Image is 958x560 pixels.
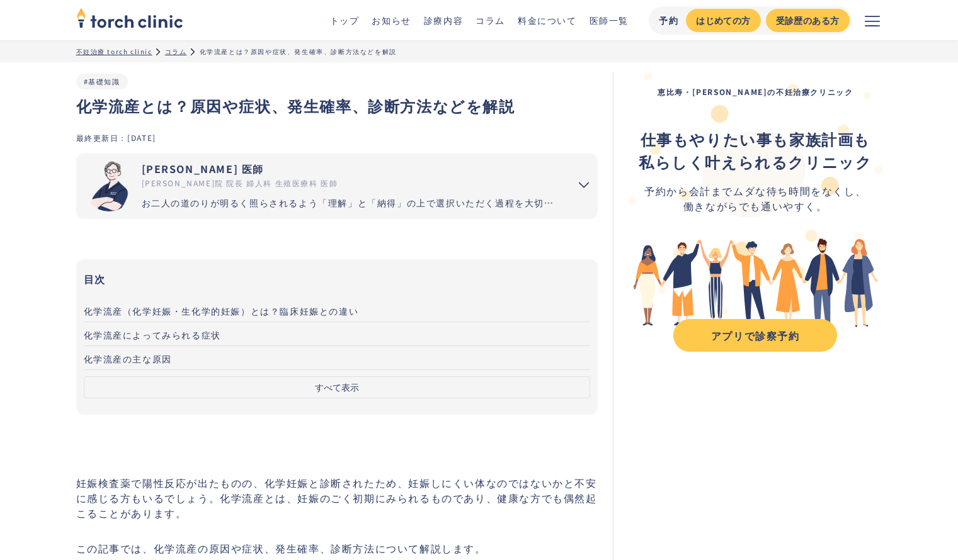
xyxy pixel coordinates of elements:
[84,352,172,365] span: 化学流産の主な原因
[518,14,577,26] a: 料金について
[84,376,591,398] button: すべて表示
[76,475,598,520] p: 妊娠検査薬で陽性反応が出たものの、化学妊娠と診断されたため、妊娠しにくい体なのではないかと不安に感じる方もいるでしょう。化学流産とは、妊娠のごく初期にみられるものであり、健康な方でも偶然起こるこ...
[639,183,872,213] div: 予約から会計までムダな待ち時間をなくし、 働きながらでも通いやすく。
[165,47,187,56] a: コラム
[127,132,156,143] div: [DATE]
[330,14,360,26] a: トップ
[424,14,463,26] a: 診療内容
[200,47,397,56] div: 化学流産とは？原因や症状、発生確率、診断方法などを解説
[142,196,561,210] div: お二人の道のりが明るく照らされるよう「理解」と「納得」の上で選択いただく過程を大切にしています。エビデンスに基づいた高水準の医療提供により「幸せな家族計画の実現」をお手伝いさせていただきます。
[372,14,411,26] a: お知らせ
[658,86,853,97] strong: 恵比寿・[PERSON_NAME]の不妊治療クリニック
[84,161,134,211] img: 市山 卓彦
[776,14,840,27] div: 受診歴のある方
[76,154,561,219] a: [PERSON_NAME] 医師 [PERSON_NAME]院 院長 婦人科 生殖医療科 医師 お二人の道のりが明るく照らされるよう「理解」と「納得」の上で選択いただく過程を大切にしています。エ...
[673,319,837,352] a: アプリで診察予約
[84,76,120,86] a: #基礎知識
[639,128,872,173] div: ‍ ‍
[766,9,850,32] a: 受診歴のある方
[476,14,505,26] a: コラム
[84,322,591,346] a: 化学流産によってみられる症状
[686,9,760,32] a: はじめての方
[659,14,678,27] div: 予約
[639,150,872,172] strong: 私らしく叶えられるクリニック
[590,14,629,26] a: 医師一覧
[76,47,882,56] ul: パンくずリスト
[696,14,750,27] div: はじめての方
[84,328,221,341] span: 化学流産によってみられる症状
[84,305,359,317] span: 化学流産（化学妊娠・生化学的妊娠）とは？臨床妊娠との違い
[76,4,183,31] img: torch clinic
[84,298,591,322] a: 化学流産（化学妊娠・生化学的妊娠）とは？臨床妊娠との違い
[76,94,598,117] h1: 化学流産とは？原因や症状、発生確率、診断方法などを解説
[84,269,591,288] h3: 目次
[142,161,561,176] div: [PERSON_NAME] 医師
[84,346,591,370] a: 化学流産の主な原因
[76,540,598,556] p: この記事では、化学流産の原因や症状、発生確率、診断方法について解説します。
[76,154,598,219] summary: 市山 卓彦 [PERSON_NAME] 医師 [PERSON_NAME]院 院長 婦人科 生殖医療科 医師 お二人の道のりが明るく照らされるよう「理解」と「納得」の上で選択いただく過程を大切にし...
[641,128,870,150] strong: 仕事もやりたい事も家族計画も
[142,177,561,189] div: [PERSON_NAME]院 院長 婦人科 生殖医療科 医師
[76,47,152,56] a: 不妊治療 torch clinic
[76,132,128,143] div: 最終更新日：
[685,328,826,343] div: アプリで診察予約
[76,9,183,31] a: home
